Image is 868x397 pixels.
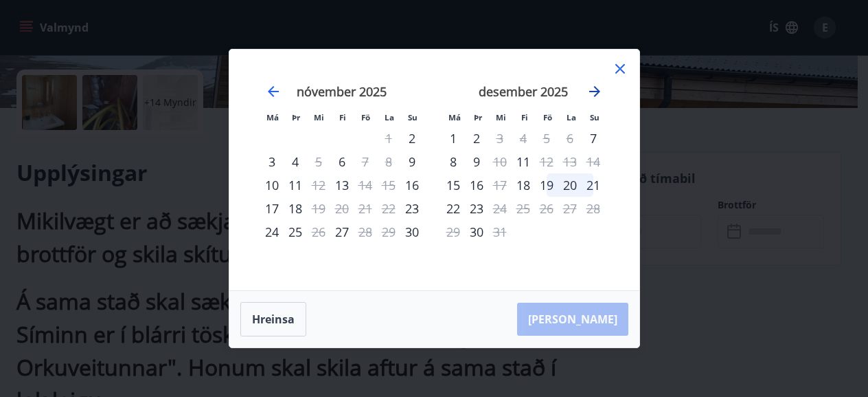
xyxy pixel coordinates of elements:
div: Aðeins innritun í boði [512,173,535,197]
div: 19 [535,173,558,197]
div: Aðeins útritun í boði [488,197,512,220]
div: 25 [284,220,307,244]
td: Not available. sunnudagur, 14. desember 2025 [582,150,605,173]
div: Move forward to switch to the next month. [586,83,603,100]
div: Aðeins útritun í boði [488,173,512,197]
div: Aðeins útritun í boði [307,197,330,220]
div: Aðeins útritun í boði [354,173,377,197]
small: Þr [474,112,482,122]
div: Aðeins innritun í boði [400,220,424,244]
td: Choose fimmtudagur, 11. desember 2025 as your check-in date. It’s available. [512,150,535,173]
small: Mi [314,112,324,122]
td: Not available. miðvikudagur, 31. desember 2025 [488,220,512,244]
div: Aðeins útritun í boði [488,150,512,173]
div: Aðeins innritun í boði [582,127,605,150]
div: Aðeins innritun í boði [465,220,488,244]
div: Aðeins útritun í boði [307,220,330,244]
div: 24 [260,220,284,244]
div: Aðeins innritun í boði [330,173,354,197]
div: Aðeins innritun í boði [512,150,535,173]
small: La [567,112,576,122]
td: Choose þriðjudagur, 30. desember 2025 as your check-in date. It’s available. [465,220,488,244]
td: Choose laugardagur, 20. desember 2025 as your check-in date. It’s available. [558,173,582,197]
td: Choose sunnudagur, 9. nóvember 2025 as your check-in date. It’s available. [400,150,424,173]
div: Aðeins útritun í boði [488,127,512,150]
div: Aðeins innritun í boði [400,150,424,173]
td: Choose þriðjudagur, 18. nóvember 2025 as your check-in date. It’s available. [284,197,307,220]
td: Choose mánudagur, 24. nóvember 2025 as your check-in date. It’s available. [260,220,284,244]
div: 3 [260,150,284,173]
div: 22 [442,197,465,220]
div: 20 [558,173,582,197]
small: Þr [292,112,300,122]
td: Choose mánudagur, 8. desember 2025 as your check-in date. It’s available. [442,150,465,173]
small: Su [408,112,418,122]
td: Not available. laugardagur, 6. desember 2025 [558,127,582,150]
td: Not available. miðvikudagur, 19. nóvember 2025 [307,197,330,220]
div: Aðeins innritun í boði [400,127,424,150]
td: Choose fimmtudagur, 27. nóvember 2025 as your check-in date. It’s available. [330,220,354,244]
div: Aðeins innritun í boði [330,150,354,173]
td: Not available. föstudagur, 12. desember 2025 [535,150,558,173]
div: 21 [582,173,605,197]
td: Not available. laugardagur, 8. nóvember 2025 [377,150,400,173]
small: Su [590,112,599,122]
div: 10 [260,173,284,197]
td: Choose sunnudagur, 16. nóvember 2025 as your check-in date. It’s available. [400,173,424,197]
strong: desember 2025 [479,83,568,100]
div: 9 [465,150,488,173]
td: Choose sunnudagur, 30. nóvember 2025 as your check-in date. It’s available. [400,220,424,244]
td: Choose föstudagur, 19. desember 2025 as your check-in date. It’s available. [535,173,558,197]
td: Choose þriðjudagur, 25. nóvember 2025 as your check-in date. It’s available. [284,220,307,244]
div: Aðeins útritun í boði [535,150,558,173]
td: Choose mánudagur, 22. desember 2025 as your check-in date. It’s available. [442,197,465,220]
div: 17 [260,197,284,220]
div: 11 [284,173,307,197]
div: Aðeins útritun í boði [307,150,330,173]
div: Aðeins innritun í boði [400,173,424,197]
td: Not available. laugardagur, 27. desember 2025 [558,197,582,220]
td: Choose mánudagur, 17. nóvember 2025 as your check-in date. It’s available. [260,197,284,220]
div: 23 [465,197,488,220]
td: Choose mánudagur, 3. nóvember 2025 as your check-in date. It’s available. [260,150,284,173]
td: Choose sunnudagur, 23. nóvember 2025 as your check-in date. It’s available. [400,197,424,220]
td: Choose þriðjudagur, 23. desember 2025 as your check-in date. It’s available. [465,197,488,220]
small: Má [448,112,461,122]
td: Choose þriðjudagur, 2. desember 2025 as your check-in date. It’s available. [465,127,488,150]
td: Choose þriðjudagur, 16. desember 2025 as your check-in date. It’s available. [465,173,488,197]
strong: nóvember 2025 [297,83,387,100]
button: Hreinsa [240,302,306,336]
small: Fö [543,112,552,122]
div: 16 [465,173,488,197]
td: Choose fimmtudagur, 18. desember 2025 as your check-in date. It’s available. [512,173,535,197]
small: Fi [521,112,528,122]
td: Not available. föstudagur, 21. nóvember 2025 [354,197,377,220]
div: 8 [442,150,465,173]
small: Mi [496,112,506,122]
td: Not available. laugardagur, 22. nóvember 2025 [377,197,400,220]
td: Choose mánudagur, 1. desember 2025 as your check-in date. It’s available. [442,127,465,150]
small: Fi [339,112,346,122]
td: Not available. laugardagur, 13. desember 2025 [558,150,582,173]
div: 4 [284,150,307,173]
td: Choose sunnudagur, 7. desember 2025 as your check-in date. It’s available. [582,127,605,150]
td: Not available. miðvikudagur, 3. desember 2025 [488,127,512,150]
td: Not available. miðvikudagur, 5. nóvember 2025 [307,150,330,173]
div: 1 [442,127,465,150]
small: Fö [361,112,370,122]
td: Choose þriðjudagur, 11. nóvember 2025 as your check-in date. It’s available. [284,173,307,197]
div: Aðeins innritun í boði [330,220,354,244]
td: Choose sunnudagur, 21. desember 2025 as your check-in date. It’s available. [582,173,605,197]
div: Aðeins innritun í boði [442,173,465,197]
td: Choose fimmtudagur, 13. nóvember 2025 as your check-in date. It’s available. [330,173,354,197]
td: Not available. miðvikudagur, 26. nóvember 2025 [307,220,330,244]
div: 2 [465,127,488,150]
div: Aðeins útritun í boði [307,173,330,197]
td: Not available. föstudagur, 14. nóvember 2025 [354,173,377,197]
div: Aðeins innritun í boði [400,197,424,220]
td: Not available. fimmtudagur, 25. desember 2025 [512,197,535,220]
td: Not available. föstudagur, 5. desember 2025 [535,127,558,150]
td: Choose þriðjudagur, 4. nóvember 2025 as your check-in date. It’s available. [284,150,307,173]
div: 18 [284,197,307,220]
div: Aðeins útritun í boði [488,220,512,244]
